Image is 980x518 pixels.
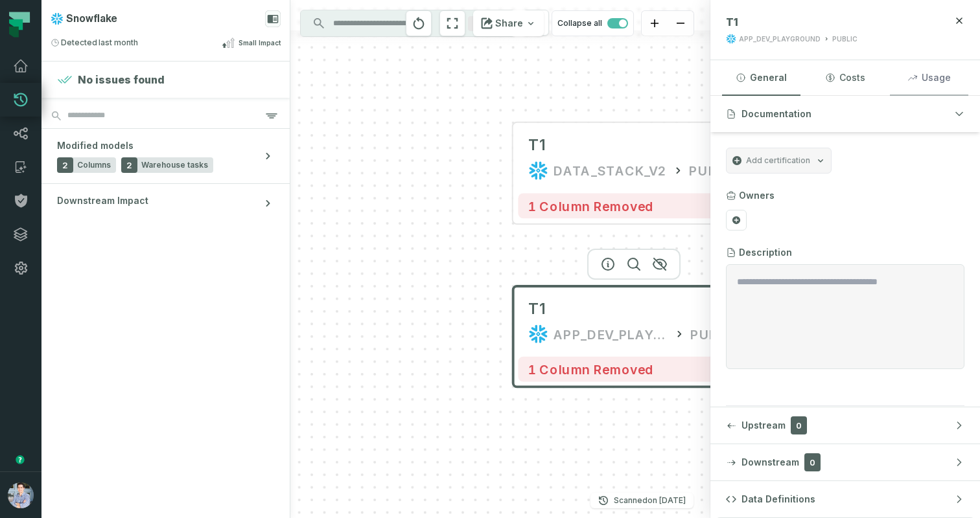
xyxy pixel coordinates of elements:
relative-time: May 24, 2025, 1:01 AM GMT+2 [647,495,686,505]
span: Columns [77,160,111,170]
span: 1 column removed [528,198,654,213]
span: Snowflake [66,14,117,24]
span: 2 [57,157,73,173]
span: 0 [791,416,807,434]
button: Share [473,10,544,36]
div: Tooltip anchor [14,454,26,466]
span: Small Impact [239,38,281,48]
span: Downstream [741,456,799,469]
span: 0 [804,453,821,471]
div: PUBLIC [690,324,740,344]
span: Add certification [746,155,810,166]
img: avatar of Alon Nafta [8,482,34,508]
button: Data Definitions [710,481,980,517]
button: Downstream Impact [41,184,290,223]
span: Modified models [57,139,134,152]
textarea: Entity Description [737,275,953,358]
h3: Description [739,246,792,259]
button: Modified models2Columns2Warehouse tasks [41,129,290,183]
span: T1 [528,298,546,319]
span: Documentation [741,107,811,120]
button: Usage [890,60,968,95]
span: 2 [121,157,137,173]
button: Upstream0 [710,407,980,444]
span: T1 [726,16,738,28]
span: Downstream Impact [57,194,148,207]
h3: Owners [739,189,775,202]
button: Costs [806,60,884,95]
div: APP_DEV_PLAYGROUND [739,34,821,44]
span: 1 column removed [528,362,654,377]
div: PUBLIC [832,34,857,44]
h4: No issues found [78,72,165,87]
button: Documentation [710,96,980,132]
p: Scanned [614,494,686,507]
button: Scanned[DATE] 1:01:35 AM [590,493,694,508]
span: Data Definitions [741,493,815,506]
span: Detected [51,38,138,48]
div: DATA_STACK_V2 [554,161,667,181]
span: Warehouse tasks [141,160,208,170]
div: PUBLIC [689,161,738,181]
span: Upstream [741,419,786,432]
relative-time: Jul 19, 2025, 1:00 AM GMT+2 [99,38,138,48]
button: zoom out [668,11,694,36]
button: Downstream0 [710,444,980,480]
button: General [722,60,800,95]
button: Collapse all [552,10,634,36]
button: zoom in [642,11,668,36]
div: APP_DEV_PLAYGROUND [554,324,668,344]
button: Add certification [726,148,832,174]
div: T1 [528,135,546,155]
